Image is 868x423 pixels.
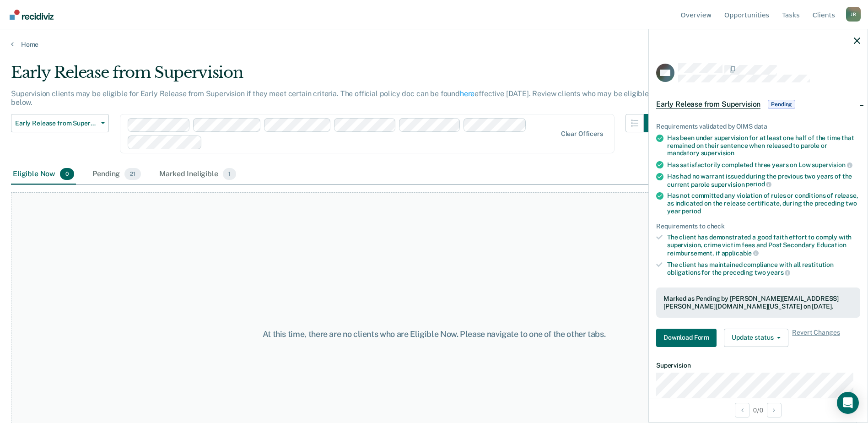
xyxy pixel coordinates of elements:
button: Profile dropdown button [846,7,861,22]
dt: Supervision [656,362,860,369]
a: Navigate to form link [656,329,720,347]
button: Update status [724,329,788,347]
span: 21 [124,168,141,180]
div: Pending [91,164,143,184]
div: Eligible Now [11,164,76,184]
div: Early Release from Supervision [11,63,662,89]
button: Previous Opportunity [735,403,749,418]
span: Revert Changes [792,329,840,347]
span: Early Release from Supervision [656,100,760,109]
button: Download Form [656,329,717,347]
a: Home [11,40,857,49]
div: Has not committed any violation of rules or conditions of release, as indicated on the release ce... [667,192,860,215]
div: Open Intercom Messenger [837,392,859,414]
span: Pending [768,100,795,109]
div: Has had no warrant issued during the previous two years of the current parole supervision [667,173,860,188]
span: 1 [223,168,236,180]
div: Early Release from SupervisionPending [649,90,868,119]
div: The client has demonstrated a good faith effort to comply with supervision, crime victim fees and... [667,233,860,257]
div: Has satisfactorily completed three years on Low [667,161,860,169]
span: Early Release from Supervision [15,119,97,127]
span: supervision [812,161,852,168]
div: At this time, there are no clients who are Eligible Now. Please navigate to one of the other tabs. [223,329,646,339]
div: 0 / 0 [649,398,868,422]
div: Clear officers [561,130,603,138]
span: 0 [60,168,74,180]
span: period [746,180,771,188]
span: supervision [701,149,734,157]
img: Recidiviz [10,10,54,20]
div: Has been under supervision for at least one half of the time that remained on their sentence when... [667,134,860,157]
div: Marked Ineligible [157,164,238,184]
span: applicable [722,249,759,257]
div: J R [846,7,861,22]
p: Supervision clients may be eligible for Early Release from Supervision if they meet certain crite... [11,89,649,107]
div: Requirements to check [656,222,860,230]
a: here [460,89,474,98]
button: Next Opportunity [767,403,782,418]
div: The client has maintained compliance with all restitution obligations for the preceding two [667,261,860,277]
span: period [682,207,701,215]
div: Requirements validated by OIMS data [656,123,860,130]
div: Marked as Pending by [PERSON_NAME][EMAIL_ADDRESS][PERSON_NAME][DOMAIN_NAME][US_STATE] on [DATE]. [663,295,853,310]
span: years [767,269,790,276]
